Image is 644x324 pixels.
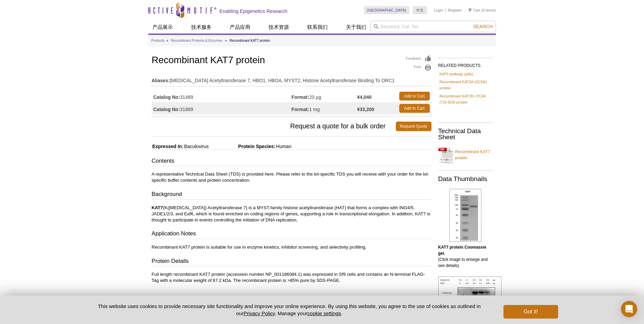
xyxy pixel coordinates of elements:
[413,6,427,14] a: 中文
[152,77,170,84] strong: Aliases:
[438,58,493,70] h2: RELATED PRODUCTS
[151,38,165,44] a: Products
[226,21,254,34] a: 产品应用
[152,144,184,149] span: Expressed In:
[399,92,430,101] a: Add to Cart
[152,257,431,267] h3: Protein Details
[438,244,493,269] p: (Click image to enlarge and see details).
[438,176,493,182] h2: Data Thumbnails
[406,55,431,62] a: Feedback
[438,145,493,165] a: Recombinant KAT7 protein
[148,21,177,34] a: 产品展示
[210,144,276,149] span: Protein Species:
[152,244,431,250] p: Recombinant KAT7 protein is suitable for use in enzyme kinetics, inhibitor screening, and selecti...
[187,21,216,34] a: 技术服务
[152,122,396,131] span: Request a quote for a bulk order
[303,21,332,34] a: 联系我们
[153,94,180,100] strong: Catalog No:
[440,93,491,105] a: Recombinant KAT2B / PCAF (715-829) protein
[434,8,443,13] a: Login
[243,310,275,316] a: Privacy Policy
[171,38,222,44] a: Recombinant Proteins & Enzymes
[468,8,480,13] a: Cart
[152,55,431,67] h1: Recombinant KAT7 protein
[406,64,431,72] a: Print
[438,128,493,140] h2: Technical Data Sheet
[396,122,431,131] a: Request Quote
[292,90,357,102] td: 20 µg
[166,39,168,42] li: »
[152,190,431,200] h3: Background
[152,157,431,166] h3: Contents
[399,104,430,113] a: Add to Cart
[292,106,309,112] strong: Format:
[438,276,501,299] img: KAT7 protein activity assay
[307,310,341,316] button: cookie settings
[468,8,472,12] img: Your Cart
[292,94,309,100] strong: Format:
[473,24,493,29] span: Search
[364,6,410,14] a: [GEOGRAPHIC_DATA]
[152,230,431,239] h3: Application Notes
[86,303,493,317] p: This website uses cookies to provide necessary site functionality and improve your online experie...
[152,205,163,210] strong: KAT7
[275,144,291,149] span: Human
[342,21,370,34] a: 关于我们
[357,106,374,112] strong: ¥33,200
[440,71,473,77] a: KAT5 antibody (pAb)
[503,305,558,319] button: Got it!
[449,189,481,242] img: KAT7 protein Coomassie gel
[621,301,637,317] div: Open Intercom Messenger
[152,205,431,223] p: (K([MEDICAL_DATA]) Acetyltransferase 7) is a MYST-family histone acetyltransferase (HAT) that for...
[220,8,288,14] h2: Enabling Epigenetics Research
[152,102,292,114] td: 31889
[229,39,270,42] li: Recombinant KAT7 protein
[152,90,292,102] td: 31489
[225,39,227,42] li: »
[264,21,293,34] a: 技术资源
[357,94,372,100] strong: ¥4,040
[438,245,486,256] b: KAT7 protein Coomassie gel.
[471,23,495,30] button: Search
[292,102,357,114] td: 1 mg
[445,6,446,14] li: |
[152,271,431,284] p: Full length recombinant KAT7 protein (accession number NP_001186084.1) was expressed in Sf9 cells...
[468,6,496,14] li: (0 items)
[183,144,208,149] span: Baculovirus
[153,106,180,112] strong: Catalog No:
[370,21,496,32] input: Keyword, Cat. No.
[440,79,491,91] a: Recombinant KAT2A (GCN5) protein
[448,8,462,13] a: Register
[152,171,431,183] p: A representative Technical Data Sheet (TDS) is provided here. Please refer to the lot-specific TD...
[152,73,431,84] td: [MEDICAL_DATA] Acetyltransferase 7, HBO1, HBOA, MYST2, Histone Acetyltransferase Binding To ORC1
